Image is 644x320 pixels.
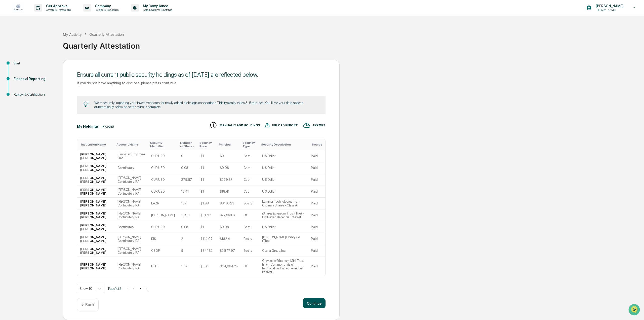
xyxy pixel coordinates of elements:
[259,233,308,245] td: [PERSON_NAME] Disney Co (The)
[210,121,217,129] img: MANUALLY ADD HOLDINGS
[265,121,269,129] img: UPLOAD REPORT
[303,121,310,129] img: EXPORT
[148,186,178,198] td: CUR:USD
[34,61,64,70] a: 🗄️Attestations
[12,3,24,13] img: logo
[77,174,114,186] td: [PERSON_NAME] [PERSON_NAME]
[77,209,114,221] td: [PERSON_NAME] [PERSON_NAME]
[178,233,197,245] td: 2
[240,257,259,276] td: Etf
[148,162,178,174] td: CUR:USD
[42,8,73,12] p: Content & Transactions
[83,101,89,107] img: Tip
[148,257,178,276] td: ETH
[592,8,626,12] p: [PERSON_NAME]
[148,198,178,209] td: LAZR
[148,209,178,221] td: [PERSON_NAME]
[77,257,114,276] td: [PERSON_NAME] [PERSON_NAME]
[5,39,14,48] img: 1746055101610-c473b297-6a78-478c-a979-82029cc54cd1
[308,150,325,162] td: Plaid
[197,186,217,198] td: $1
[77,150,114,162] td: [PERSON_NAME] [PERSON_NAME]
[628,303,641,317] iframe: Open customer support
[3,71,34,80] a: 🔎Data Lookup
[148,150,178,162] td: CUR:USD
[77,245,114,257] td: [PERSON_NAME] [PERSON_NAME]
[139,8,175,12] p: Data, Deadlines & Settings
[125,286,131,291] button: |<
[77,233,114,245] td: [PERSON_NAME] [PERSON_NAME]
[197,150,217,162] td: $1
[114,150,148,162] td: Simplified Employee Plan
[81,143,112,146] div: Toggle SortBy
[178,209,197,221] td: 1,699
[178,257,197,276] td: 1,075
[197,221,217,233] td: $1
[178,174,197,186] td: 279.67
[86,40,92,46] button: Start new chat
[240,186,259,198] td: Cash
[303,298,326,308] button: Continue
[114,162,148,174] td: Contributory
[114,221,148,233] td: Contributory
[217,162,240,174] td: $0.08
[116,143,146,146] div: Toggle SortBy
[114,186,148,198] td: [PERSON_NAME] Contributory IRA
[101,124,114,128] div: (Present)
[308,209,325,221] td: Plaid
[240,198,259,209] td: Equity
[243,141,257,148] div: Toggle SortBy
[42,63,62,68] span: Attestations
[308,198,325,209] td: Plaid
[240,174,259,186] td: Cash
[240,233,259,245] td: Equity
[114,174,148,186] td: [PERSON_NAME] Contributory IRA
[197,245,217,257] td: $84.165
[114,198,148,209] td: [PERSON_NAME] Contributory IRA
[217,174,240,186] td: $279.67
[217,209,240,221] td: $27,548.6
[308,233,325,245] td: Plaid
[217,221,240,233] td: $0.08
[35,85,61,89] a: Powered byPylon
[5,74,9,78] div: 🔎
[240,209,259,221] td: Etf
[178,221,197,233] td: 0.08
[308,162,325,174] td: Plaid
[259,221,308,233] td: U S Dollar
[148,221,178,233] td: CUR:USD
[148,245,178,257] td: CSGP
[178,162,197,174] td: 0.08
[308,245,325,257] td: Plaid
[5,11,92,19] p: How can we help?
[178,198,197,209] td: 187
[308,257,325,276] td: Plaid
[220,124,260,127] div: MANUALLY ADD HOLDINGS
[217,198,240,209] td: $6,166.23
[77,221,114,233] td: [PERSON_NAME] [PERSON_NAME]
[199,141,215,148] div: Toggle SortBy
[217,245,240,257] td: $5,847.97
[137,286,142,291] button: >
[77,81,326,85] div: If you do not have anything to disclose, please press continue.
[197,174,217,186] td: $1
[5,64,9,68] div: 🖐️
[36,64,41,68] div: 🗄️
[17,44,64,48] div: We're available if you need us!
[197,233,217,245] td: $114.07
[308,221,325,233] td: Plaid
[63,37,641,50] div: Quarterly Attestation
[3,61,34,70] a: 🖐️Preclearance
[77,198,114,209] td: [PERSON_NAME] [PERSON_NAME]
[114,209,148,221] td: [PERSON_NAME] Contributory IRA
[77,124,99,128] div: My Holdings
[81,302,94,307] p: ← Back
[114,233,148,245] td: [PERSON_NAME] Contributory IRA
[308,174,325,186] td: Plaid
[197,198,217,209] td: $1.99
[77,162,114,174] td: [PERSON_NAME] [PERSON_NAME]
[148,233,178,245] td: DIS
[132,286,137,291] button: <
